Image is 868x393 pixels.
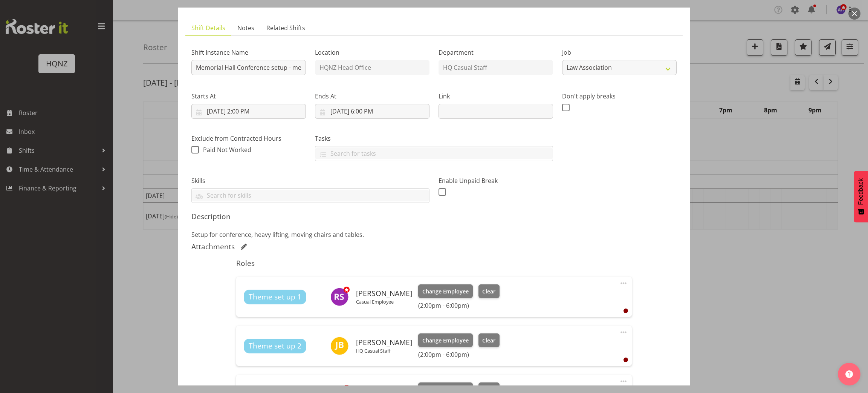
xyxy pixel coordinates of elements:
button: Clear [478,284,500,298]
span: Change Employee [422,287,469,296]
span: Theme set up 2 [249,341,301,352]
img: jenna-barratt-elloway7115.jpg [330,337,348,355]
button: Change Employee [418,333,473,347]
label: Starts At [191,92,306,101]
span: Paid Not Worked [203,146,251,154]
label: Location [315,48,429,57]
label: Tasks [315,134,553,143]
h5: Description [191,212,677,221]
input: Click to select... [191,104,306,119]
img: rebecca-shaw5948.jpg [330,288,348,306]
label: Skills [191,176,429,185]
label: Don't apply breaks [562,92,677,101]
label: Job [562,48,677,57]
div: User is clocked out [623,309,628,313]
div: User is clocked out [623,358,628,362]
label: Link [439,92,553,101]
span: Shift Details [191,23,225,32]
span: Notes [237,23,254,32]
h6: [PERSON_NAME] [356,289,412,298]
h5: Roles [236,259,631,268]
p: HQ Casual Staff [356,348,412,354]
button: Change Employee [418,284,473,298]
label: Department [439,48,553,57]
label: Shift Instance Name [191,48,306,57]
p: Casual Employee [356,299,412,305]
button: Clear [478,333,500,347]
input: Click to select... [315,104,429,119]
span: Feedback [857,178,864,205]
span: Related Shifts [266,23,305,32]
span: Clear [482,336,495,345]
img: help-xxl-2.png [845,370,853,378]
h6: (2:00pm - 6:00pm) [418,302,500,309]
h6: (2:00pm - 6:00pm) [418,351,500,358]
label: Enable Unpaid Break [439,176,553,185]
span: Clear [482,287,495,296]
input: Search for tasks [315,147,553,159]
label: Exclude from Contracted Hours [191,134,306,143]
p: Setup for conference, heavy lifting, moving chairs and tables. [191,230,677,239]
button: Feedback - Show survey [854,171,868,222]
h6: [PERSON_NAME] [356,338,412,347]
input: Shift Instance Name [191,60,306,75]
input: Search for skills [192,190,429,201]
span: Change Employee [422,336,469,345]
h5: Attachments [191,242,235,251]
label: Ends At [315,92,429,101]
span: Theme set up 1 [249,292,301,302]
